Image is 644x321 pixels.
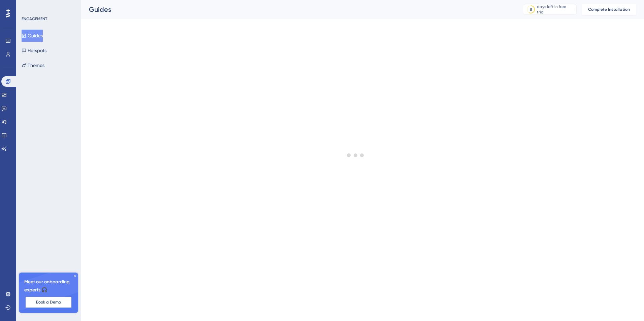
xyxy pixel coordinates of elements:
[582,4,636,15] button: Complete Installation
[537,4,574,15] div: days left in free trial
[36,299,61,305] span: Book a Demo
[89,5,506,14] div: Guides
[22,16,47,22] div: ENGAGEMENT
[22,59,44,71] button: Themes
[22,44,46,57] button: Hotspots
[26,297,71,308] button: Book a Demo
[588,7,630,12] span: Complete Installation
[24,278,73,294] span: Meet our onboarding experts 🎧
[22,30,43,42] button: Guides
[530,7,532,12] div: 8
